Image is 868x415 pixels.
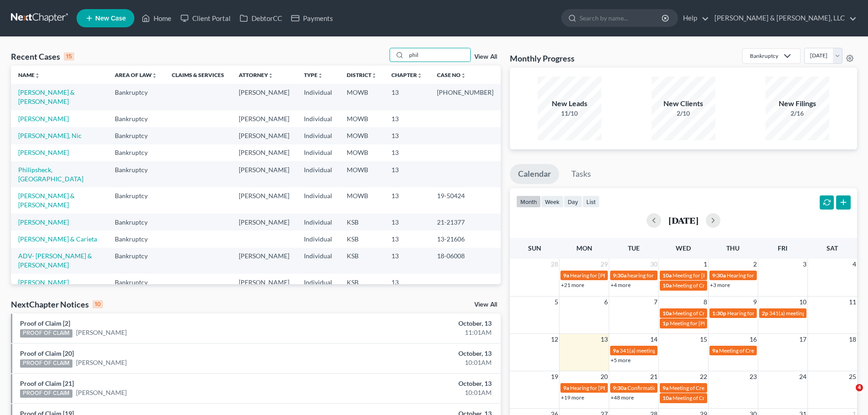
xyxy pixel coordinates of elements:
a: Nameunfold_more [18,72,40,78]
a: [PERSON_NAME] [76,388,127,397]
a: Typeunfold_more [304,72,323,78]
div: 10:01AM [340,388,492,397]
div: October, 13 [340,349,492,358]
div: 2/10 [652,109,715,118]
span: 10a [663,310,672,317]
span: 9a [563,384,569,391]
td: [PERSON_NAME] [231,248,297,274]
div: 10 [92,300,103,308]
div: October, 13 [340,379,492,388]
td: [PERSON_NAME] [231,161,297,187]
span: New Case [95,15,126,22]
span: Wed [676,244,691,252]
a: +5 more [611,357,631,364]
span: 9:30a [613,272,627,279]
td: Bankruptcy [108,187,164,213]
a: [PERSON_NAME] [18,149,69,156]
i: unfold_more [318,73,323,78]
td: Individual [297,248,339,274]
a: DebtorCC [235,10,287,26]
a: +19 more [561,394,584,401]
td: MOWB [339,144,384,161]
a: Payments [287,10,338,26]
td: Individual [297,110,339,127]
a: Tasks [563,164,599,184]
span: Hearing for [PERSON_NAME] [570,384,641,391]
td: Bankruptcy [108,231,164,247]
td: MOWB [339,161,384,187]
span: 25 [848,371,857,382]
span: 341(a) meeting for [PERSON_NAME] [769,310,857,317]
td: 13-21606 [430,231,501,247]
span: 9 [752,297,758,307]
td: 13 [384,214,430,231]
span: 10 [798,297,807,307]
button: month [516,195,541,208]
span: 8 [703,297,708,307]
a: [PERSON_NAME] [18,278,69,286]
td: MOWB [339,127,384,144]
td: Individual [297,187,339,213]
span: 14 [649,334,658,345]
a: Chapterunfold_more [391,72,422,78]
span: 9:30a [712,272,726,279]
i: unfold_more [371,73,377,78]
a: Proof of Claim [2] [20,319,70,327]
span: Thu [726,244,740,252]
a: [PERSON_NAME] [18,218,69,226]
span: 2p [762,310,768,317]
td: Individual [297,84,339,110]
td: Bankruptcy [108,110,164,127]
td: [PERSON_NAME] [231,144,297,161]
span: 9:30a [613,384,627,391]
span: 1p [663,320,669,327]
button: day [564,195,582,208]
td: [PERSON_NAME] [231,187,297,213]
i: unfold_more [152,73,157,78]
a: Philipsheck, [GEOGRAPHIC_DATA] [18,166,83,183]
td: KSB [339,248,384,274]
iframe: Intercom live chat [837,384,859,406]
td: Bankruptcy [108,214,164,231]
i: unfold_more [35,73,40,78]
div: PROOF OF CLAIM [20,389,72,398]
span: 20 [600,371,609,382]
span: 10a [663,282,672,289]
i: unfold_more [461,73,466,78]
td: MOWB [339,110,384,127]
span: 9a [712,347,718,354]
td: Bankruptcy [108,161,164,187]
a: Attorneyunfold_more [239,72,273,78]
td: 21-21377 [430,214,501,231]
a: Districtunfold_more [347,72,377,78]
a: +21 more [561,282,584,288]
span: 7 [653,297,658,307]
a: [PERSON_NAME] [76,328,127,337]
span: Mon [576,244,592,252]
span: 30 [649,259,658,270]
a: Area of Lawunfold_more [115,72,157,78]
td: Bankruptcy [108,127,164,144]
a: Case Nounfold_more [437,72,466,78]
span: Meeting for [PERSON_NAME] & [PERSON_NAME] [673,272,792,279]
td: 13 [384,231,430,247]
a: +4 more [611,282,631,288]
i: unfold_more [417,73,422,78]
span: 2 [752,259,758,270]
td: Individual [297,214,339,231]
td: [PHONE_NUMBER] [430,84,501,110]
span: 4 [856,384,863,391]
span: 15 [699,334,708,345]
span: Sun [528,244,541,252]
div: New Leads [538,98,601,109]
div: 11:01AM [340,328,492,337]
a: [PERSON_NAME] & [PERSON_NAME], LLC [710,10,857,26]
div: 15 [64,52,74,61]
span: 22 [699,371,708,382]
span: Meeting of Creditors for [PERSON_NAME] [673,395,774,401]
span: 1:30p [712,310,726,317]
div: October, 13 [340,319,492,328]
td: [PERSON_NAME] [231,274,297,291]
span: 13 [600,334,609,345]
td: 13 [384,161,430,187]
